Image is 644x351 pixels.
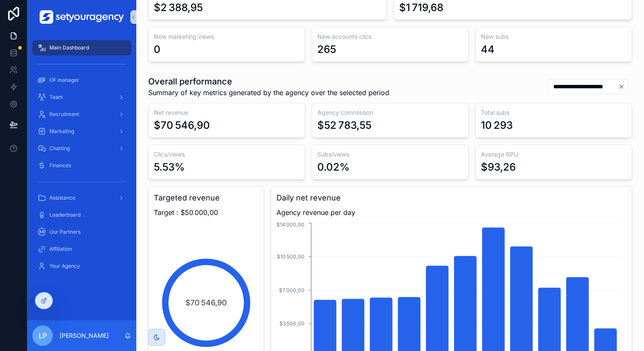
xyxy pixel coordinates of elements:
h3: New accounts clics [317,32,463,41]
h3: Average RPU [481,150,627,159]
span: Agency revenue per day [276,207,627,218]
div: 0 [154,43,161,56]
tspan: $3 500,00 [279,320,305,327]
span: LP [39,331,47,341]
span: Finances [49,162,71,169]
span: Your Agency [49,263,80,270]
span: Our Partners [49,229,80,235]
span: Chatting [49,145,70,152]
div: scrollable content [27,34,136,285]
span: $70 546,90 [185,297,227,309]
span: Assistance [49,194,75,201]
h3: Total subs [481,108,627,117]
a: Team [32,90,131,105]
h3: Targeted revenue [154,192,259,204]
span: Affiliation [49,246,72,252]
button: Clear [618,83,628,90]
h3: Agency commission [317,108,463,117]
div: $1 719,68 [399,1,443,15]
h1: Overall performance [148,75,389,87]
h3: New subs [481,32,627,41]
span: Main Dashboard [49,44,89,51]
a: Leaderboard [32,207,131,223]
div: 5.53% [154,160,185,174]
a: Our Partners [32,224,131,240]
tspan: $10 500,00 [277,253,305,260]
span: Summary of key metrics generated by the agency over the selected period [148,87,389,98]
a: Recruitment [32,107,131,122]
a: Chatting [32,141,131,156]
div: $52 783,55 [317,119,371,132]
h3: Daily net revenue [276,192,627,204]
img: App logo [40,10,124,24]
a: Assistance [32,190,131,206]
div: $93,26 [481,160,516,174]
div: $70 546,90 [154,119,210,132]
div: 265 [317,43,336,56]
h3: New marketing views [154,32,299,41]
a: Affiliation [32,241,131,257]
tspan: $7 000,00 [279,287,305,293]
a: Marketing [32,124,131,139]
tspan: $14 000,00 [276,221,305,228]
span: OF manager [49,77,79,84]
a: Main Dashboard [32,40,131,55]
a: Finances [32,158,131,173]
a: OF manager [32,73,131,88]
span: Target : $50 000,00 [154,207,259,218]
h3: Subs/views [317,150,463,159]
span: Marketing [49,128,74,135]
a: Your Agency [32,258,131,274]
span: Recruitment [49,111,79,118]
div: 0.02% [317,160,350,174]
div: 44 [481,43,494,56]
span: Leaderboard [49,212,80,218]
div: 10 293 [481,119,513,132]
h3: Clics/views [154,150,299,159]
span: Team [49,94,63,101]
div: $2 388,95 [154,1,203,15]
p: [PERSON_NAME] [60,331,109,340]
h3: Net revenue [154,108,299,117]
